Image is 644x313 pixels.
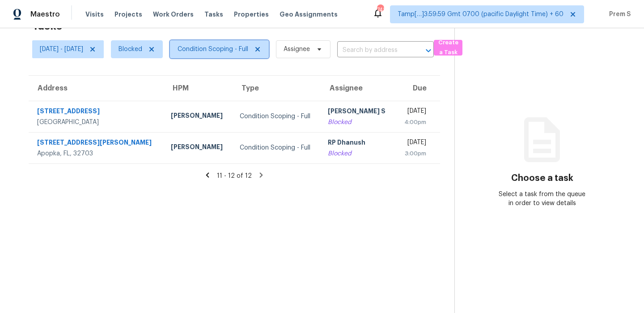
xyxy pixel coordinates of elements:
div: Apopka, FL, 32703 [37,149,157,158]
div: Blocked [328,118,388,127]
th: HPM [164,76,233,101]
span: Prem S [606,10,631,19]
th: Type [233,76,321,101]
span: Blocked [119,45,142,54]
span: Work Orders [153,10,194,19]
th: Due [395,76,440,101]
div: Select a task from the queue in order to view details [498,190,586,208]
span: Condition Scoping - Full [178,45,248,54]
input: Search by address [337,43,409,57]
span: Tamp[…]3:59:59 Gmt 0700 (pacific Daylight Time) + 60 [398,10,563,19]
div: Condition Scoping - Full [240,112,314,121]
span: Create a Task [438,38,458,58]
div: 3:00pm [402,149,426,158]
button: Open [422,44,435,57]
span: Projects [114,10,142,19]
div: [DATE] [402,107,426,118]
span: Tasks [204,11,223,17]
h2: Tasks [32,21,62,30]
div: [STREET_ADDRESS] [37,107,157,118]
div: [GEOGRAPHIC_DATA] [37,118,157,127]
span: Assignee [284,45,310,54]
div: Condition Scoping - Full [240,143,314,152]
div: [DATE] [402,138,426,149]
div: [PERSON_NAME] [171,111,225,122]
span: [DATE] - [DATE] [40,45,83,54]
div: [STREET_ADDRESS][PERSON_NAME] [37,138,157,149]
span: Geo Assignments [280,10,338,19]
th: Address [29,76,164,101]
span: 11 - 12 of 12 [217,173,252,179]
div: [PERSON_NAME] [171,142,225,154]
div: 4:00pm [402,118,426,127]
span: Visits [85,10,104,19]
div: 741 [377,5,383,14]
span: Maestro [30,10,60,19]
div: [PERSON_NAME] S [328,107,388,118]
span: Properties [234,10,269,19]
h3: Choose a task [511,174,573,183]
button: Create a Task [434,40,462,56]
div: Blocked [328,149,388,158]
th: Assignee [321,76,395,101]
div: RP Dhanush [328,138,388,149]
